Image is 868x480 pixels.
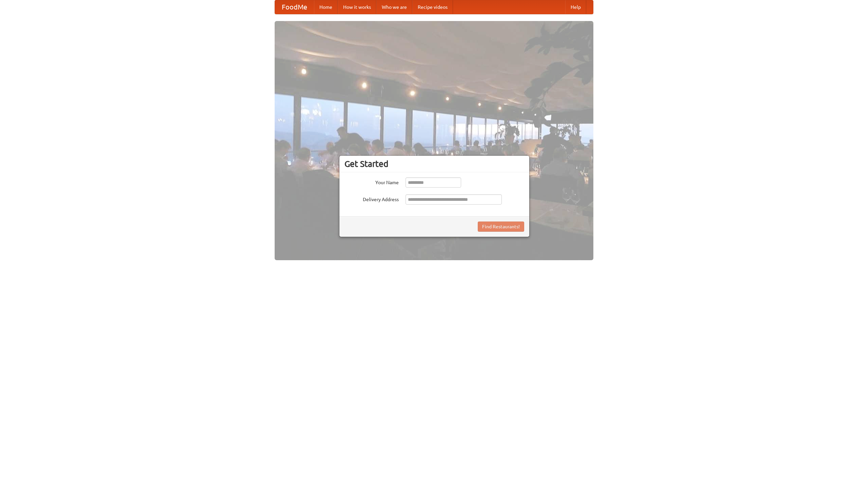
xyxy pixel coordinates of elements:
h3: Get Started [344,159,524,169]
label: Delivery Address [344,194,399,203]
a: FoodMe [275,0,314,14]
a: Recipe videos [412,0,453,14]
label: Your Name [344,177,399,186]
a: How it works [338,0,376,14]
a: Home [314,0,338,14]
a: Who we are [376,0,412,14]
a: Help [565,0,586,14]
button: Find Restaurants! [478,222,524,232]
